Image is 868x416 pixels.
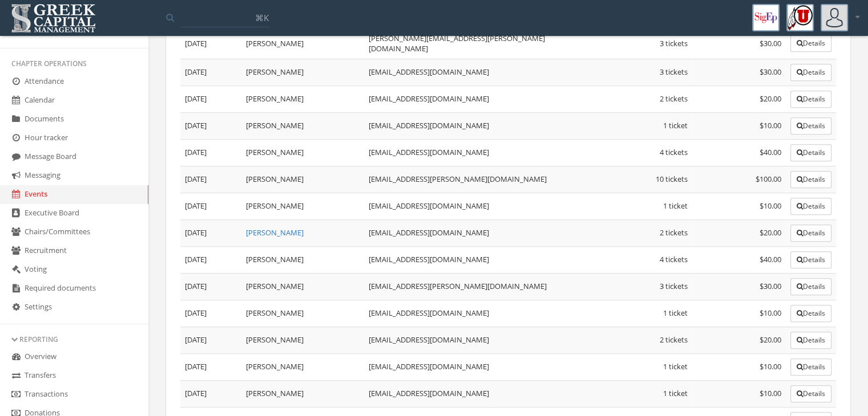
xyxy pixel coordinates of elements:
[241,327,364,353] td: [PERSON_NAME]
[659,281,687,291] span: 3 tickets
[241,112,364,139] td: [PERSON_NAME]
[364,139,572,166] td: [EMAIL_ADDRESS][DOMAIN_NAME]
[364,193,572,219] td: [EMAIL_ADDRESS][DOMAIN_NAME]
[241,139,364,166] td: [PERSON_NAME]
[760,361,781,372] span: $10.00
[760,120,781,130] span: $10.00
[790,171,831,188] button: Details
[659,254,687,264] span: 4 tickets
[790,117,831,134] button: Details
[241,300,364,327] td: [PERSON_NAME]
[760,254,781,264] span: $40.00
[790,144,831,161] button: Details
[364,166,572,193] td: [EMAIL_ADDRESS][PERSON_NAME][DOMAIN_NAME]
[180,353,241,380] td: [DATE]
[180,85,241,112] td: [DATE]
[241,28,364,59] td: [PERSON_NAME]
[790,64,831,81] button: Details
[790,251,831,268] button: Details
[760,335,781,345] span: $20.00
[180,112,241,139] td: [DATE]
[241,353,364,380] td: [PERSON_NAME]
[760,388,781,398] span: $10.00
[11,335,137,344] div: Reporting
[659,93,687,104] span: 2 tickets
[790,35,831,52] button: Details
[760,38,781,48] span: $30.00
[180,166,241,193] td: [DATE]
[241,59,364,85] td: [PERSON_NAME]
[180,300,241,327] td: [DATE]
[364,28,572,59] td: [PERSON_NAME][EMAIL_ADDRESS][PERSON_NAME][DOMAIN_NAME]
[364,59,572,85] td: [EMAIL_ADDRESS][DOMAIN_NAME]
[760,227,781,238] span: $20.00
[180,28,241,59] td: [DATE]
[760,93,781,104] span: $20.00
[180,273,241,300] td: [DATE]
[663,120,687,130] span: 1 ticket
[241,273,364,300] td: [PERSON_NAME]
[663,361,687,372] span: 1 ticket
[790,358,831,376] button: Details
[364,300,572,327] td: [EMAIL_ADDRESS][DOMAIN_NAME]
[364,112,572,139] td: [EMAIL_ADDRESS][DOMAIN_NAME]
[663,201,687,211] span: 1 ticket
[760,67,781,77] span: $30.00
[659,335,687,345] span: 2 tickets
[756,174,781,184] span: $100.00
[180,139,241,166] td: [DATE]
[760,201,781,211] span: $10.00
[180,380,241,407] td: [DATE]
[246,227,304,238] a: [PERSON_NAME]
[659,227,687,238] span: 2 tickets
[364,273,572,300] td: [EMAIL_ADDRESS][PERSON_NAME][DOMAIN_NAME]
[180,193,241,219] td: [DATE]
[790,332,831,349] button: Details
[255,12,269,23] span: ⌘K
[659,38,687,48] span: 3 tickets
[241,193,364,219] td: [PERSON_NAME]
[760,281,781,291] span: $30.00
[364,353,572,380] td: [EMAIL_ADDRESS][DOMAIN_NAME]
[180,327,241,353] td: [DATE]
[241,85,364,112] td: [PERSON_NAME]
[790,225,831,242] button: Details
[364,85,572,112] td: [EMAIL_ADDRESS][DOMAIN_NAME]
[663,308,687,318] span: 1 ticket
[180,219,241,246] td: [DATE]
[663,388,687,398] span: 1 ticket
[241,246,364,273] td: [PERSON_NAME]
[180,59,241,85] td: [DATE]
[364,246,572,273] td: [EMAIL_ADDRESS][DOMAIN_NAME]
[790,91,831,108] button: Details
[364,327,572,353] td: [EMAIL_ADDRESS][DOMAIN_NAME]
[364,219,572,246] td: [EMAIL_ADDRESS][DOMAIN_NAME]
[180,246,241,273] td: [DATE]
[659,147,687,157] span: 4 tickets
[655,174,687,184] span: 10 tickets
[241,380,364,407] td: [PERSON_NAME]
[790,198,831,215] button: Details
[241,166,364,193] td: [PERSON_NAME]
[790,305,831,322] button: Details
[790,385,831,402] button: Details
[790,278,831,295] button: Details
[364,380,572,407] td: [EMAIL_ADDRESS][DOMAIN_NAME]
[760,308,781,318] span: $10.00
[659,67,687,77] span: 3 tickets
[760,147,781,157] span: $40.00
